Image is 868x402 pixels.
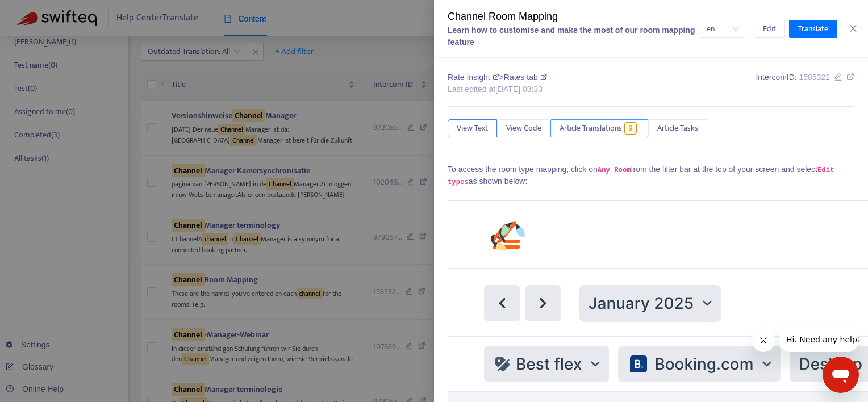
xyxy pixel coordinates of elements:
[448,119,497,137] button: View Text
[789,20,837,38] button: Translate
[823,357,859,393] iframe: Button to launch messaging window
[624,122,637,135] span: 9
[657,122,698,135] span: Article Tasks
[560,122,622,135] span: Article Translations
[448,24,700,48] div: Learn how to customise and make the most of our room mapping feature
[756,72,854,95] div: Intercom ID:
[849,24,858,33] span: close
[707,20,738,37] span: en
[754,20,785,38] button: Edit
[752,329,775,352] iframe: Close message
[448,73,504,82] span: Rate Insight >
[448,83,547,95] div: Last edited at [DATE] 03:33
[798,23,828,35] span: Translate
[504,73,547,82] span: Rates tab
[648,119,707,137] button: Article Tasks
[497,119,550,137] button: View Code
[550,119,648,137] button: Article Translations9
[763,23,776,35] span: Edit
[779,327,859,352] iframe: Message from company
[845,23,861,34] button: Close
[598,166,631,174] code: Any Room
[506,122,541,135] span: View Code
[7,8,82,17] span: Hi. Need any help?
[457,122,488,135] span: View Text
[448,164,854,188] p: To access the room type mapping, click on from the filter bar at the top of your screen and selec...
[448,9,700,24] div: Channel Room Mapping
[799,73,830,82] span: 1585322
